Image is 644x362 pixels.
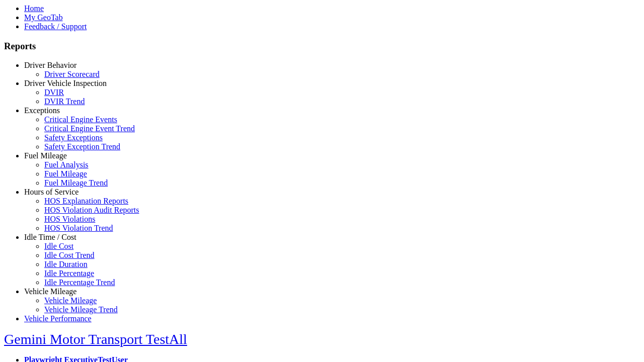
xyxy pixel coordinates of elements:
a: Idle Percentage [44,269,94,278]
a: Hours of Service [24,188,78,196]
a: DVIR Trend [44,97,85,106]
a: Vehicle Mileage [24,287,76,296]
a: Fuel Mileage Trend [44,178,108,187]
a: Critical Engine Events [44,115,117,124]
a: Driver Behavior [24,61,76,69]
a: Vehicle Mileage [44,296,97,305]
a: Home [24,4,44,13]
a: Driver Scorecard [44,70,100,78]
a: Feedback / Support [24,22,87,31]
a: HOS Violations [44,215,95,223]
a: Fuel Analysis [44,160,89,169]
a: Idle Duration [44,260,88,268]
a: Critical Engine Event Trend [44,124,135,133]
a: Safety Exception Trend [44,142,120,151]
a: My GeoTab [24,13,63,22]
a: Idle Time / Cost [24,233,76,241]
a: Exceptions [24,106,60,115]
a: Driver Vehicle Inspection [24,79,107,87]
a: HOS Violation Trend [44,224,113,232]
h3: Reports [4,41,640,52]
a: Safety Exceptions [44,133,103,142]
a: HOS Violation Audit Reports [44,206,139,214]
a: DVIR [44,88,64,97]
a: Fuel Mileage [24,151,67,160]
a: Fuel Mileage [44,169,87,178]
a: Gemini Motor Transport TestAll [4,331,187,347]
a: Vehicle Mileage Trend [44,305,118,314]
a: HOS Explanation Reports [44,197,128,205]
a: Idle Percentage Trend [44,278,115,287]
a: Vehicle Performance [24,314,92,323]
a: Idle Cost Trend [44,251,95,259]
a: Idle Cost [44,242,73,250]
